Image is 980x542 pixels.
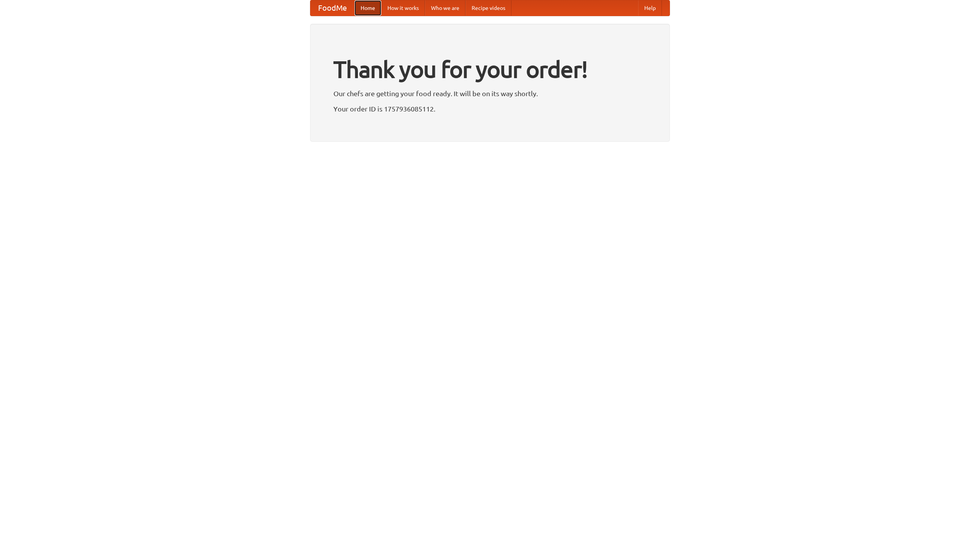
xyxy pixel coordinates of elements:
[333,88,647,99] p: Our chefs are getting your food ready. It will be on its way shortly.
[310,0,354,16] a: FoodMe
[333,103,647,115] p: Your order ID is 1757936085112.
[465,0,511,16] a: Recipe videos
[354,0,381,16] a: Home
[381,0,425,16] a: How it works
[638,0,662,16] a: Help
[425,0,465,16] a: Who we are
[333,51,647,88] h1: Thank you for your order!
